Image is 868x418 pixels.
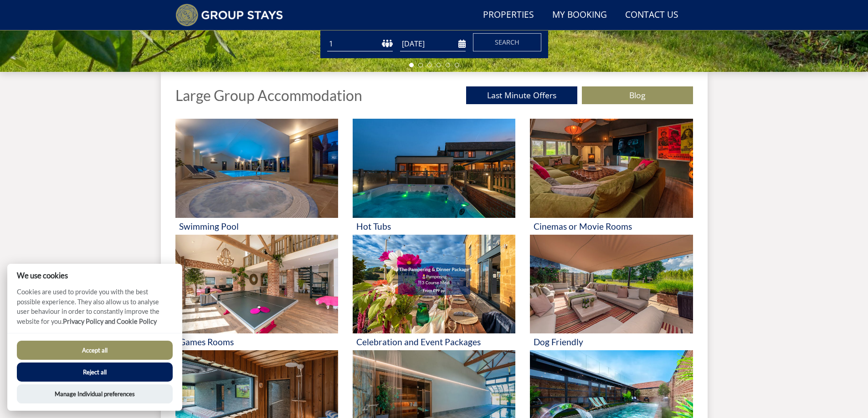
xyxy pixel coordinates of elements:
img: 'Swimming Pool' - Large Group Accommodation Holiday Ideas [175,119,338,218]
img: 'Celebration and Event Packages' - Large Group Accommodation Holiday Ideas [353,235,515,334]
button: Search [473,33,541,51]
a: 'Swimming Pool' - Large Group Accommodation Holiday Ideas Swimming Pool [175,119,338,235]
button: Manage Individual preferences [17,384,173,403]
button: Reject all [17,363,173,382]
h3: Celebration and Event Packages [356,337,512,347]
a: Properties [479,5,538,25]
a: Contact Us [621,5,682,25]
a: Blog [582,86,693,104]
a: Last Minute Offers [466,86,577,104]
p: Cookies are used to provide you with the best possible experience. They also allow us to analyse ... [7,287,182,333]
img: Group Stays [175,4,283,26]
a: 'Games Rooms' - Large Group Accommodation Holiday Ideas Games Rooms [175,235,338,351]
a: My Booking [549,5,611,25]
img: 'Dog Friendly' - Large Group Accommodation Holiday Ideas [530,235,693,334]
img: 'Cinemas or Movie Rooms' - Large Group Accommodation Holiday Ideas [530,119,693,218]
input: Arrival Date [400,36,466,51]
a: 'Cinemas or Movie Rooms' - Large Group Accommodation Holiday Ideas Cinemas or Movie Rooms [530,119,693,235]
h3: Dog Friendly [534,337,689,347]
h3: Games Rooms [179,337,334,347]
h3: Swimming Pool [179,222,334,231]
a: 'Hot Tubs' - Large Group Accommodation Holiday Ideas Hot Tubs [353,119,515,235]
a: 'Dog Friendly' - Large Group Accommodation Holiday Ideas Dog Friendly [530,235,693,351]
img: 'Games Rooms' - Large Group Accommodation Holiday Ideas [175,235,338,334]
button: Accept all [17,341,173,360]
h1: Large Group Accommodation [175,87,362,103]
h3: Cinemas or Movie Rooms [534,222,689,231]
a: 'Celebration and Event Packages' - Large Group Accommodation Holiday Ideas Celebration and Event ... [353,235,515,351]
a: Privacy Policy and Cookie Policy [63,317,157,325]
h2: We use cookies [7,271,182,280]
img: 'Hot Tubs' - Large Group Accommodation Holiday Ideas [353,119,515,218]
span: Search [495,38,519,46]
h3: Hot Tubs [356,222,512,231]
